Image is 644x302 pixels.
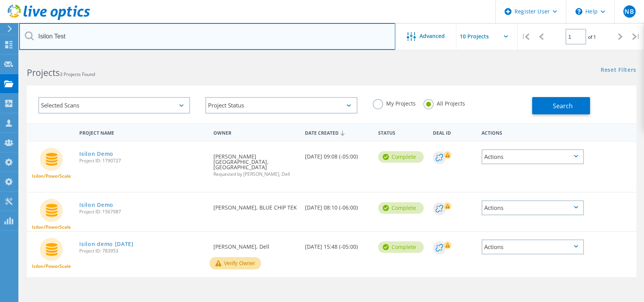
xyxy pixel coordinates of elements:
button: Verify Owner [210,257,261,269]
div: | [518,23,533,50]
div: Deal Id [429,125,478,139]
div: Project Status [205,97,357,114]
span: Requested by [PERSON_NAME], Dell [213,172,297,177]
label: All Projects [423,99,465,106]
div: Actions [478,125,587,139]
span: Project ID: 783953 [79,249,206,253]
svg: \n [575,8,582,15]
span: Isilon/PowerScale [32,174,71,178]
div: [DATE] 09:08 (-05:00) [301,142,374,167]
span: NB [624,8,634,15]
span: of 1 [588,34,596,40]
span: Project ID: 1567987 [79,210,206,214]
input: Search projects by name, owner, ID, company, etc [19,23,395,50]
span: 3 Projects Found [60,71,95,78]
div: [PERSON_NAME][GEOGRAPHIC_DATA], [GEOGRAPHIC_DATA] [210,142,301,184]
div: Project Name [75,125,210,139]
div: [DATE] 15:48 (-05:00) [301,232,374,257]
div: | [628,23,644,50]
a: Isilon Demo [79,202,113,208]
span: Isilon/PowerScale [32,264,71,269]
div: Date Created [301,125,374,140]
span: Project ID: 1790727 [79,158,206,163]
div: Actions [482,200,583,215]
div: Actions [482,149,583,164]
div: [PERSON_NAME], Dell [210,232,301,257]
div: Actions [482,239,583,254]
div: Complete [378,202,424,214]
a: Reset Filters [601,67,636,74]
b: Projects [27,66,60,79]
div: [DATE] 08:10 (-06:00) [301,193,374,218]
a: Isilon Demo [79,151,113,157]
div: Owner [210,125,301,139]
a: Live Optics Dashboard [8,16,90,21]
div: Selected Scans [38,97,190,114]
label: My Projects [373,99,416,106]
span: Search [553,102,573,110]
span: Advanced [420,33,445,39]
div: Complete [378,151,424,163]
button: Search [532,97,590,114]
a: isilon demo [DATE] [79,241,134,247]
div: Complete [378,241,424,253]
div: Status [374,125,429,139]
div: [PERSON_NAME], BLUE CHIP TEK [210,193,301,218]
span: Isilon/PowerScale [32,225,71,229]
